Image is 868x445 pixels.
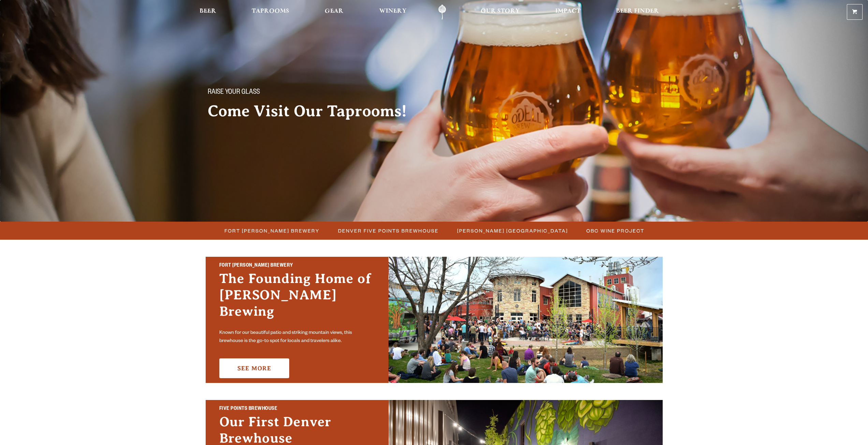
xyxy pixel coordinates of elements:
a: [PERSON_NAME] [GEOGRAPHIC_DATA] [453,226,571,236]
span: Impact [555,9,580,14]
span: Beer Finder [616,9,659,14]
span: OBC Wine Project [586,226,644,236]
span: Our Story [481,9,520,14]
h2: Come Visit Our Taprooms! [208,103,421,120]
a: See More [219,358,289,378]
span: Gear [325,9,343,14]
a: Fort [PERSON_NAME] Brewery [220,226,323,236]
a: Odell Home [429,4,455,20]
span: Fort [PERSON_NAME] Brewery [224,226,320,236]
span: Beer [200,9,216,14]
span: Raise your glass [208,88,260,97]
span: [PERSON_NAME] [GEOGRAPHIC_DATA] [457,226,568,236]
a: Our Story [476,4,524,20]
a: Beer Finder [612,4,663,20]
a: Impact [551,4,585,20]
span: Winery [379,9,407,14]
p: Known for our beautiful patio and striking mountain views, this brewhouse is the go-to spot for l... [219,329,375,345]
span: Taprooms [252,9,289,14]
a: Beer [195,4,221,20]
span: Denver Five Points Brewhouse [338,226,439,236]
h3: The Founding Home of [PERSON_NAME] Brewing [219,270,375,326]
a: Taprooms [247,4,294,20]
h2: Fort [PERSON_NAME] Brewery [219,262,375,270]
h2: Five Points Brewhouse [219,405,375,414]
a: Denver Five Points Brewhouse [334,226,442,236]
a: OBC Wine Project [582,226,648,236]
a: Gear [320,4,348,20]
a: Winery [375,4,411,20]
img: Fort Collins Brewery & Taproom' [388,257,663,383]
